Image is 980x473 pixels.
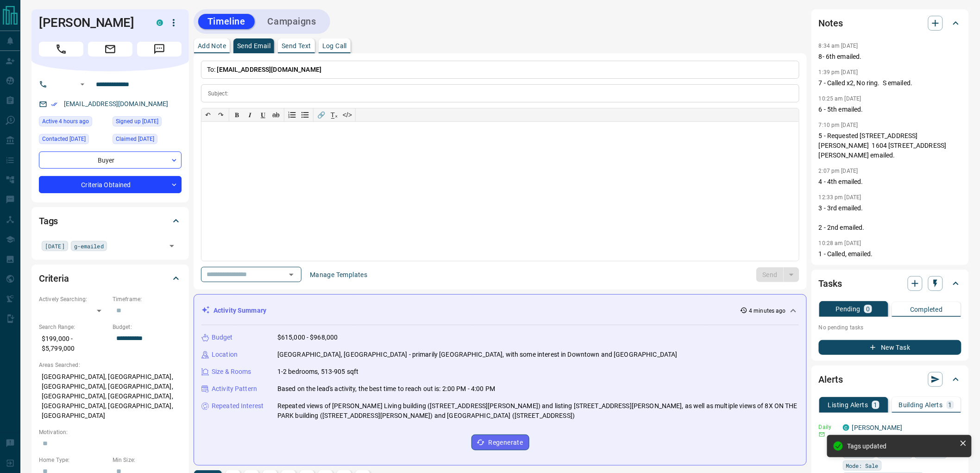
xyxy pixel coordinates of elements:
[285,268,298,281] button: Open
[208,89,228,98] p: Subject:
[113,295,182,303] p: Timeframe:
[212,367,251,377] p: Size & Rooms
[819,105,961,114] p: 6 - 5th emailed.
[819,431,825,438] svg: Email
[231,108,244,121] button: 𝐁
[322,43,347,49] p: Log Call
[819,131,961,160] p: 5 - Requested [STREET_ADDRESS][PERSON_NAME] 1604 [STREET_ADDRESS][PERSON_NAME] emailed.
[64,100,169,107] a: [EMAIL_ADDRESS][DOMAIN_NAME]
[39,176,182,193] div: Criteria Obtained
[866,306,870,312] p: 0
[277,367,358,377] p: 1-2 bedrooms, 513-905 sqft
[272,111,280,119] s: ab
[819,372,843,387] h2: Alerts
[113,134,182,147] div: Thu Oct 19 2017
[819,368,961,391] div: Alerts
[198,14,255,29] button: Timeline
[277,401,799,421] p: Repeated views of [PERSON_NAME] Living building ([STREET_ADDRESS][PERSON_NAME]) and listing [STRE...
[39,295,108,303] p: Actively Searching:
[819,321,961,334] p: No pending tasks
[819,249,961,259] p: 1 - Called, emailed.
[42,134,86,144] span: Contacted [DATE]
[471,435,529,450] button: Regenerate
[819,276,842,291] h2: Tasks
[756,267,799,282] div: split button
[819,203,961,233] p: 3 - 3rd emailed. 2 - 2nd emailed.
[261,111,265,119] span: 𝐔
[819,240,861,246] p: 10:28 am [DATE]
[843,424,849,431] div: condos.ca
[848,442,956,450] div: Tags updated
[39,116,108,129] div: Sun Oct 12 2025
[212,333,233,342] p: Budget
[77,79,88,90] button: Open
[819,69,858,76] p: 1:39 pm [DATE]
[257,108,270,121] button: 𝐔
[39,428,182,436] p: Motivation:
[819,16,843,31] h2: Notes
[39,15,143,30] h1: [PERSON_NAME]
[39,361,182,369] p: Areas Searched:
[39,369,182,423] p: [GEOGRAPHIC_DATA], [GEOGRAPHIC_DATA], [GEOGRAPHIC_DATA], [GEOGRAPHIC_DATA], [GEOGRAPHIC_DATA], [G...
[201,61,799,79] p: To:
[244,108,257,121] button: 𝑰
[39,210,182,232] div: Tags
[819,95,861,102] p: 10:25 am [DATE]
[42,117,89,126] span: Active 4 hours ago
[819,168,858,174] p: 2:07 pm [DATE]
[116,117,158,126] span: Signed up [DATE]
[819,12,961,34] div: Notes
[137,42,182,57] span: Message
[819,52,961,62] p: 8- 6th emailed.
[819,423,837,431] p: Daily
[304,267,373,282] button: Manage Templates
[819,194,861,201] p: 12:33 pm [DATE]
[836,306,861,312] p: Pending
[270,108,283,121] button: ab
[201,108,214,121] button: ↶
[286,108,299,121] button: Numbered list
[341,108,354,121] button: </>
[39,456,108,464] p: Home Type:
[949,402,952,408] p: 1
[198,43,226,49] p: Add Note
[277,350,678,359] p: [GEOGRAPHIC_DATA], [GEOGRAPHIC_DATA] - primarily [GEOGRAPHIC_DATA], with some interest in Downtow...
[277,333,338,342] p: $615,000 - $968,000
[113,323,182,331] p: Budget:
[39,134,108,147] div: Sat Sep 20 2025
[39,331,108,356] p: $199,000 - $5,799,000
[45,241,65,251] span: [DATE]
[214,108,227,121] button: ↷
[212,384,257,394] p: Activity Pattern
[39,151,182,169] div: Buyer
[217,66,322,73] span: [EMAIL_ADDRESS][DOMAIN_NAME]
[237,43,270,49] p: Send Email
[874,402,878,408] p: 1
[113,116,182,129] div: Thu Apr 06 2017
[819,177,961,187] p: 4 - 4th emailed.
[819,122,858,128] p: 7:10 pm [DATE]
[749,307,786,315] p: 4 minutes ago
[39,323,108,331] p: Search Range:
[819,340,961,355] button: New Task
[212,401,264,411] p: Repeated Interest
[277,384,495,394] p: Based on the lead's activity, the best time to reach out is: 2:00 PM - 4:00 PM
[39,271,69,286] h2: Criteria
[828,402,868,408] p: Listing Alerts
[282,43,311,49] p: Send Text
[852,424,903,431] a: [PERSON_NAME]
[299,108,312,121] button: Bullet list
[116,134,154,144] span: Claimed [DATE]
[315,108,328,121] button: 🔗
[88,42,132,57] span: Email
[819,43,858,49] p: 8:34 am [DATE]
[201,302,799,319] div: Activity Summary4 minutes ago
[214,306,266,315] p: Activity Summary
[258,14,326,29] button: Campaigns
[39,42,83,57] span: Call
[74,241,104,251] span: g-emailed
[39,267,182,290] div: Criteria
[899,402,943,408] p: Building Alerts
[212,350,238,359] p: Location
[819,272,961,295] div: Tasks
